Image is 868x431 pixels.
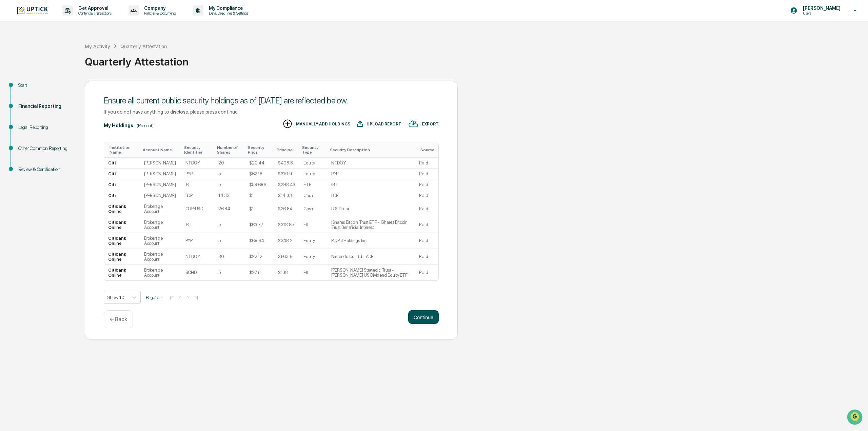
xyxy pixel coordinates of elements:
td: Brokerage Account [140,249,181,265]
div: Toggle SortBy [217,145,242,155]
td: Plaid [415,190,438,201]
div: Toggle SortBy [248,145,271,155]
p: Users [797,11,844,16]
p: [PERSON_NAME] [797,5,844,11]
td: NTDOY [181,249,214,265]
p: Content & Transactions [73,11,115,16]
div: Quarterly Attestation [85,50,865,68]
iframe: Open customer support [846,409,865,427]
p: Data, Deadlines & Settings [203,11,252,16]
img: MANUALLY ADD HOLDINGS [282,119,293,129]
td: Etf [299,217,327,233]
td: $1 [245,190,274,201]
div: MANUALLY ADD HOLDINGS [296,122,350,126]
a: Powered byPylon [48,115,82,120]
td: Plaid [415,265,438,280]
img: UPLOAD REPORT [357,119,363,129]
p: Get Approval [73,5,115,11]
p: Company [139,5,179,11]
div: Toggle SortBy [277,148,297,152]
td: Equity [299,158,327,169]
td: $63.77 [245,217,274,233]
button: >| [192,294,200,300]
td: CUR:USD [181,201,214,217]
span: Data Lookup [14,98,43,105]
td: Citibank Online [104,265,140,280]
td: Equity [299,249,327,265]
td: Etf [299,265,327,280]
td: Plaid [415,179,438,190]
td: $310.9 [274,169,299,179]
a: 🖐️Preclearance [4,83,46,95]
div: Quarterly Attestation [120,43,167,49]
img: EXPORT [408,119,418,129]
div: Toggle SortBy [184,145,212,155]
p: My Compliance [203,5,252,11]
button: Start new chat [115,54,123,62]
td: $27.6 [245,265,274,280]
td: NTDOY [327,158,415,169]
div: Legal Reporting [18,124,74,131]
td: Brokerage Account [140,217,181,233]
div: Toggle SortBy [302,145,324,155]
td: Cash [299,190,327,201]
td: Nintendo Co. Ltd - ADR [327,249,415,265]
td: 30 [214,249,245,265]
td: Brokerage Account [140,201,181,217]
td: Plaid [415,158,438,169]
span: Preclearance [14,85,44,92]
button: > [184,294,191,300]
td: NTDOY [181,158,214,169]
td: iShares Bitcoin Trust ETF - iShares Bitcoin Trust Beneficial Interest [327,217,415,233]
div: Toggle SortBy [420,148,436,152]
td: $348.2 [274,233,299,249]
td: Citibank Online [104,201,140,217]
td: Citibank Online [104,233,140,249]
button: Continue [408,310,439,324]
div: Toggle SortBy [143,148,179,152]
span: Page 1 of 1 [146,295,163,300]
td: $408.8 [274,158,299,169]
td: Equity [299,233,327,249]
td: BDP [181,190,214,201]
td: [PERSON_NAME] [140,169,181,179]
td: IBIT [181,179,214,190]
td: BDP [327,190,415,201]
span: Pylon [67,115,82,120]
td: 5 [214,265,245,280]
td: $1 [245,201,274,217]
p: ← Back [110,316,127,322]
td: Plaid [415,249,438,265]
div: My Holdings [104,123,133,128]
td: $14.33 [274,190,299,201]
td: Equity [299,169,327,179]
td: Citibank Online [104,249,140,265]
div: Start new chat [23,52,111,59]
td: 14.33 [214,190,245,201]
img: 1746055101610-c473b297-6a78-478c-a979-82029cc54cd1 [7,52,19,64]
td: $318.85 [274,217,299,233]
td: Citibank Online [104,217,140,233]
td: IBIT [327,179,415,190]
td: PYPL [327,169,415,179]
td: ETF [299,179,327,190]
div: Financial Reporting [18,103,74,110]
td: 20 [214,158,245,169]
td: PayPal Holdings Inc [327,233,415,249]
p: Policies & Documents [139,11,179,16]
img: logo [16,6,49,15]
div: If you do not have anything to disclose, please press continue. [104,109,439,115]
span: Attestations [56,85,84,92]
div: Other Common Reporting [18,145,74,152]
td: Citi [104,190,140,201]
a: 🗄️Attestations [46,83,87,95]
td: PYPL [181,233,214,249]
td: 5 [214,233,245,249]
div: Start [18,82,74,89]
div: UPLOAD REPORT [367,122,401,126]
td: Cash [299,201,327,217]
td: [PERSON_NAME] [140,179,181,190]
td: Plaid [415,233,438,249]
